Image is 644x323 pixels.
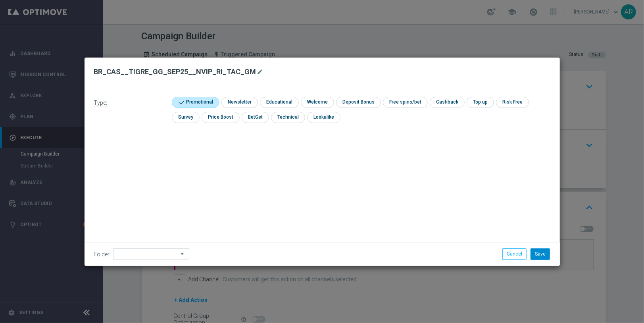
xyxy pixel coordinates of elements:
button: mode_edit [256,67,266,77]
i: mode_edit [257,69,263,75]
span: Type: [94,100,108,106]
button: Save [531,248,550,260]
button: Cancel [502,248,527,260]
h2: BR_CAS__TIGRE_GG_SEP25__NVIP_RI_TAC_GM [94,67,256,77]
i: arrow_drop_down [179,249,187,259]
label: Folder [94,251,110,258]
